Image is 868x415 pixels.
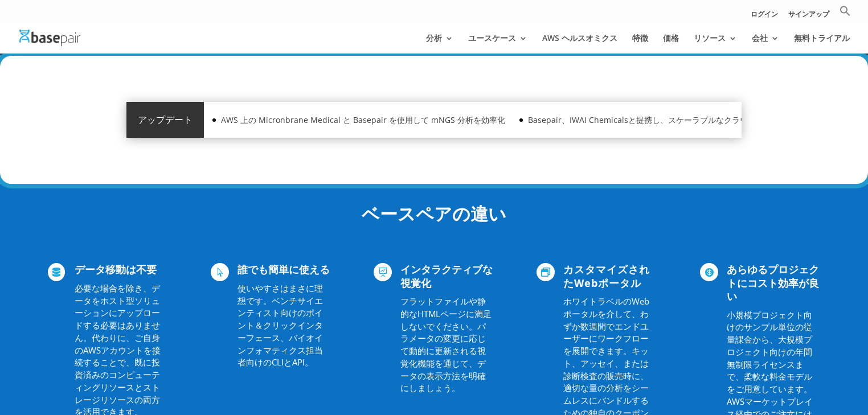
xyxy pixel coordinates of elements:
a: 検索アイコンリンク [840,5,851,23]
font: 使いやすさはまさに理想です。ベンチサイエンティスト向けのポイント＆クリックインターフェース、バイオインフォマティクス担当者向けのCLIとAPI。 [238,282,323,368]
font: AWS [83,344,101,356]
font: 無料トライアル [794,32,850,43]
font: 必要な場合を除き、データをホスト型ソリューションにアップロードする [75,282,160,331]
font: 誰でも簡単に使える [238,262,330,276]
font: ログイン [751,9,778,19]
font: ベースペアの違い [362,202,506,225]
font: 分析 [426,32,442,43]
font: フラットファイルや静的なHTMLページに満足しないでください。パラメータの変更に応じて動的に更新される視覚化機能を通じて、データの表示方法を明確にしましょう。 [400,295,492,393]
a: 会社 [752,34,779,54]
font: カスタマイズされたWebポータル [563,262,650,289]
svg: 検索 [840,5,851,17]
font:  [541,268,550,277]
a: ユースケース [468,34,527,54]
font: 必要はありません。代わりに、ご自身の [75,319,160,356]
a: AWS ヘルスオミクス [542,34,617,54]
font: 特徴 [632,32,648,43]
font: リソース [694,32,726,43]
font: ユースケース [468,32,516,43]
font: 価格 [663,32,679,43]
img: 塩基対 [19,30,80,46]
font:  [52,268,60,277]
font: サインアップ [788,9,829,19]
font: アップデート [138,113,193,126]
font: 会社 [752,32,768,43]
a: 特徴 [632,34,648,54]
font:  [378,268,387,277]
font: あらゆるプロジェクトにコスト効率が良い [727,262,819,303]
font: AWS ヘルスオミクス [542,32,617,43]
font: データ移動は不要 [75,262,157,276]
a: サインアップ [788,11,829,23]
a: 無料トライアル [794,34,850,54]
a: ログイン [751,11,778,23]
font:  [705,268,714,277]
font: インタラクティブな視覚化 [400,262,493,289]
a: 価格 [663,34,679,54]
font:  [215,268,224,277]
a: リソース [694,34,737,54]
a: 分析 [426,34,453,54]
